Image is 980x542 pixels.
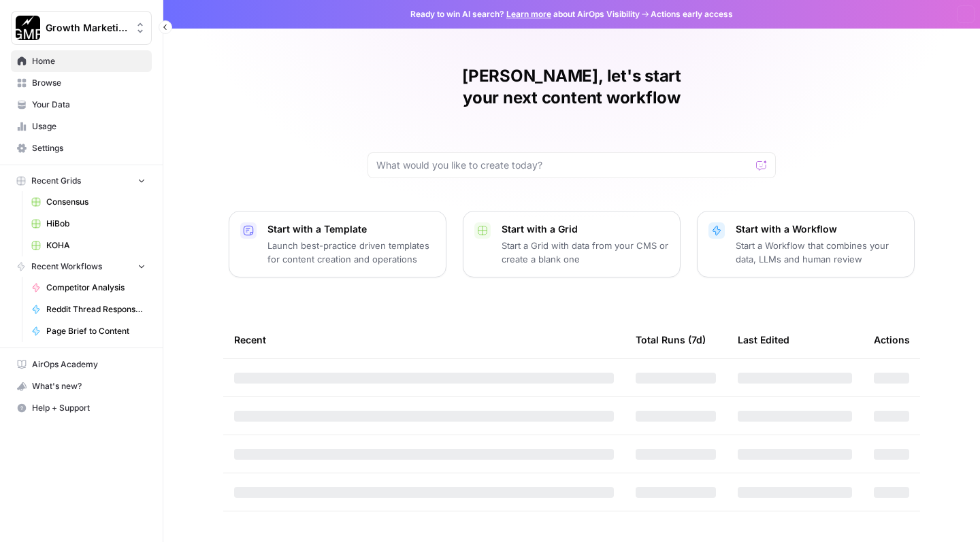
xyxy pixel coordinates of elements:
[11,256,152,277] button: Recent Workflows
[229,211,446,277] button: Start with a TemplateLaunch best-practice driven templates for content creation and operations
[32,358,146,371] span: AirOps Academy
[11,50,152,72] a: Home
[11,11,152,45] button: Workspace: Growth Marketing Pro
[11,354,152,375] a: AirOps Academy
[25,213,152,235] a: HiBob
[32,120,146,133] span: Usage
[11,116,152,137] a: Usage
[267,222,435,236] p: Start with a Template
[651,8,733,20] span: Actions early access
[11,171,152,191] button: Recent Grids
[32,55,146,67] span: Home
[25,320,152,342] a: Page Brief to Content
[32,99,146,111] span: Your Data
[25,299,152,320] a: Reddit Thread Response Generator
[11,137,152,159] a: Settings
[410,8,640,20] span: Ready to win AI search? about AirOps Visibility
[25,191,152,213] a: Consensus
[267,239,435,266] p: Launch best-practice driven templates for content creation and operations
[32,77,146,89] span: Browse
[25,235,152,256] a: KOHA
[463,211,681,277] button: Start with a GridStart a Grid with data from your CMS or create a blank one
[738,321,789,358] div: Last Edited
[11,397,152,419] button: Help + Support
[697,211,915,277] button: Start with a WorkflowStart a Workflow that combines your data, LLMs and human review
[25,277,152,299] a: Competitor Analysis
[11,94,152,116] a: Your Data
[502,239,669,266] p: Start a Grid with data from your CMS or create a blank one
[46,239,146,252] span: KOHA
[506,9,551,19] a: Learn more
[46,196,146,208] span: Consensus
[46,303,146,316] span: Reddit Thread Response Generator
[11,72,152,94] a: Browse
[11,375,152,397] button: What's new?
[46,325,146,337] span: Page Brief to Content
[31,260,102,273] span: Recent Workflows
[234,321,614,358] div: Recent
[31,175,81,187] span: Recent Grids
[12,376,151,396] div: What's new?
[46,21,128,35] span: Growth Marketing Pro
[376,158,751,172] input: What would you like to create today?
[367,65,776,109] h1: [PERSON_NAME], let's start your next content workflow
[736,239,903,266] p: Start a Workflow that combines your data, LLMs and human review
[46,282,146,294] span: Competitor Analysis
[502,222,669,236] p: Start with a Grid
[736,222,903,236] p: Start with a Workflow
[874,321,910,358] div: Actions
[32,142,146,154] span: Settings
[32,402,146,414] span: Help + Support
[46,218,146,230] span: HiBob
[16,16,40,40] img: Growth Marketing Pro Logo
[636,321,706,358] div: Total Runs (7d)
